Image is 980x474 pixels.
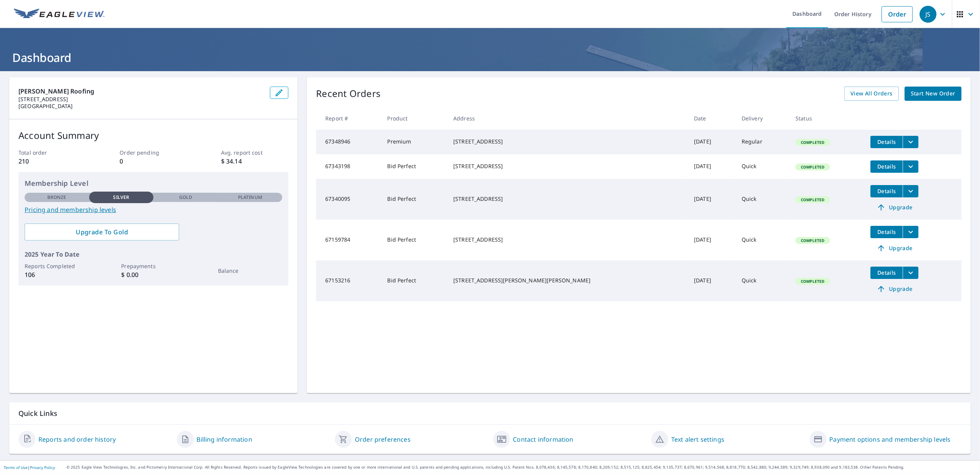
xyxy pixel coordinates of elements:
[447,107,688,130] th: Address
[18,103,264,110] p: [GEOGRAPHIC_DATA]
[381,107,448,130] th: Product
[735,130,789,154] td: Regular
[238,194,262,201] p: Platinum
[735,179,789,220] td: Quick
[688,130,735,154] td: [DATE]
[25,270,89,279] p: 106
[796,238,829,243] span: Completed
[221,157,289,166] p: $ 34.14
[875,163,898,170] span: Details
[796,197,829,202] span: Completed
[875,187,898,195] span: Details
[381,154,448,179] td: Bid Perfect
[688,107,735,130] th: Date
[179,194,192,201] p: Gold
[381,220,448,260] td: Bid Perfect
[875,228,898,235] span: Details
[911,89,955,98] span: Start New Order
[381,260,448,301] td: Bid Perfect
[47,194,67,201] p: Bronze
[9,50,971,65] h1: Dashboard
[875,138,898,145] span: Details
[67,464,976,470] p: © 2025 Eagle View Technologies, Inc. and Pictometry International Corp. All Rights Reserved. Repo...
[830,435,951,444] a: Payment options and membership levels
[30,465,55,470] a: Privacy Policy
[381,130,448,154] td: Premium
[316,260,381,301] td: 67153216
[316,179,381,220] td: 67340095
[688,260,735,301] td: [DATE]
[25,178,282,189] p: Membership Level
[316,220,381,260] td: 67159784
[903,160,918,173] button: filesDropdownBtn-67343198
[453,138,682,145] div: [STREET_ADDRESS]
[905,87,962,101] a: Start New Order
[875,269,898,276] span: Details
[875,203,914,212] span: Upgrade
[735,260,789,301] td: Quick
[316,130,381,154] td: 67348946
[121,262,186,270] p: Prepayments
[688,154,735,179] td: [DATE]
[844,87,899,101] a: View All Orders
[870,136,903,148] button: detailsBtn-67348946
[221,149,289,157] p: Avg. report cost
[870,267,903,279] button: detailsBtn-67153216
[381,179,448,220] td: Bid Perfect
[453,195,682,203] div: [STREET_ADDRESS]
[25,250,282,259] p: 2025 Year To Date
[121,270,186,279] p: $ 0.00
[903,185,918,197] button: filesDropdownBtn-67340095
[38,435,116,444] a: Reports and order history
[688,220,735,260] td: [DATE]
[316,154,381,179] td: 67343198
[18,96,264,103] p: [STREET_ADDRESS]
[870,201,918,214] a: Upgrade
[789,107,864,130] th: Status
[316,87,381,101] p: Recent Orders
[882,6,913,22] a: Order
[513,435,574,444] a: Contact information
[870,283,918,295] a: Upgrade
[316,107,381,130] th: Report #
[453,162,682,170] div: [STREET_ADDRESS]
[796,279,829,284] span: Completed
[875,244,914,253] span: Upgrade
[4,465,55,470] p: |
[18,87,264,96] p: [PERSON_NAME] Roofing
[903,136,918,148] button: filesDropdownBtn-67348946
[850,89,893,98] span: View All Orders
[735,154,789,179] td: Quick
[870,160,903,173] button: detailsBtn-67343198
[796,164,829,170] span: Completed
[18,149,86,157] p: Total order
[875,284,914,294] span: Upgrade
[735,107,789,130] th: Delivery
[870,185,903,197] button: detailsBtn-67340095
[355,435,411,444] a: Order preferences
[18,129,288,142] p: Account Summary
[4,465,28,470] a: Terms of Use
[453,277,682,284] div: [STREET_ADDRESS][PERSON_NAME][PERSON_NAME]
[453,236,682,244] div: [STREET_ADDRESS]
[18,409,962,418] p: Quick Links
[735,220,789,260] td: Quick
[120,149,187,157] p: Order pending
[688,179,735,220] td: [DATE]
[671,435,724,444] a: Text alert settings
[197,435,252,444] a: Billing information
[113,194,130,201] p: Silver
[920,6,937,23] div: JS
[870,226,903,238] button: detailsBtn-67159784
[14,8,105,20] img: EV Logo
[25,262,89,270] p: Reports Completed
[18,157,86,166] p: 210
[903,267,918,279] button: filesDropdownBtn-67153216
[796,140,829,145] span: Completed
[218,267,283,275] p: Balance
[31,228,173,236] span: Upgrade To Gold
[25,205,282,214] a: Pricing and membership levels
[903,226,918,238] button: filesDropdownBtn-67159784
[120,157,187,166] p: 0
[870,242,918,254] a: Upgrade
